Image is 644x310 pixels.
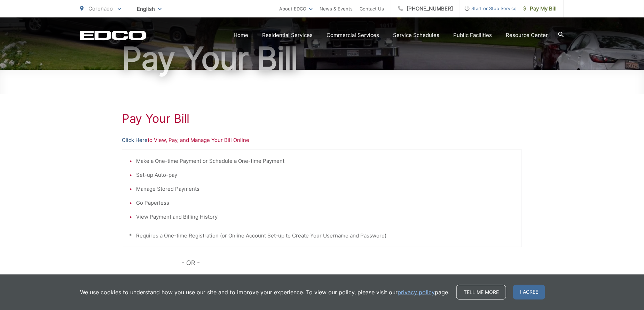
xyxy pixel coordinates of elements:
a: Tell me more [456,285,506,300]
p: * Requires a One-time Registration (or Online Account Set-up to Create Your Username and Password) [129,232,515,240]
span: Coronado [88,5,113,12]
p: to View, Pay, and Manage Your Bill Online [122,136,522,144]
a: Resource Center [506,31,548,39]
a: News & Events [320,5,353,13]
a: EDCD logo. Return to the homepage. [80,30,146,40]
a: Service Schedules [393,31,439,39]
li: Set-up Auto-pay [136,171,515,179]
h1: Pay Your Bill [122,112,522,126]
p: - OR - [182,258,523,268]
li: Go Paperless [136,199,515,207]
a: privacy policy [398,288,435,296]
a: Click Here [122,136,148,144]
li: Make a One-time Payment or Schedule a One-time Payment [136,157,515,165]
p: We use cookies to understand how you use our site and to improve your experience. To view our pol... [80,288,449,296]
a: Home [234,31,248,39]
span: English [132,3,167,15]
a: Public Facilities [453,31,492,39]
a: Contact Us [360,5,384,13]
li: View Payment and Billing History [136,213,515,221]
a: Commercial Services [327,31,379,39]
span: Pay My Bill [524,5,557,13]
span: I agree [513,285,545,300]
h1: Pay Your Bill [80,41,564,76]
a: Residential Services [262,31,313,39]
a: About EDCO [279,5,313,13]
li: Manage Stored Payments [136,185,515,193]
